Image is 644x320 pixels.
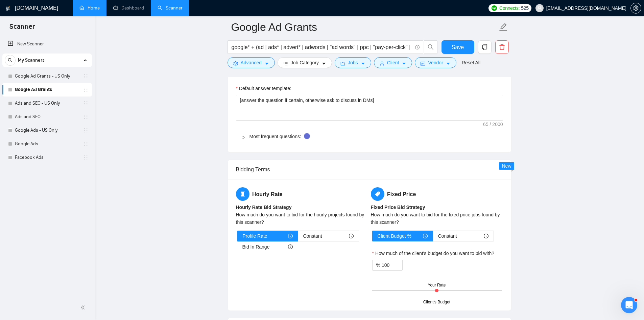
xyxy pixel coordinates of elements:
[233,61,238,66] span: setting
[15,124,79,137] a: Google Ads - US Only
[423,299,450,305] div: Client's Budget
[378,231,411,241] span: Client Budget %
[242,242,270,252] span: Bid In Range
[158,5,183,11] a: searchScanner
[15,83,79,97] a: Google Ad Grants
[283,61,288,66] span: bars
[83,87,89,92] span: holder
[478,44,491,50] span: copy
[371,187,503,201] h5: Fixed Price
[291,59,319,66] span: Job Category
[288,234,293,238] span: info-circle
[348,59,358,66] span: Jobs
[83,73,89,79] span: holder
[15,110,79,124] a: Ads and SEO
[428,282,446,289] div: Your Rate
[415,45,420,49] span: info-circle
[382,260,402,270] input: How much of the client's budget do you want to bid with?
[236,187,249,201] span: hourglass
[630,5,641,11] a: setting
[241,59,262,66] span: Advanced
[228,57,275,68] button: settingAdvancedcaret-down
[499,4,520,12] span: Connects:
[402,61,406,66] span: caret-down
[424,40,437,54] button: search
[79,5,100,11] a: homeHome
[15,151,79,164] a: Facebook Ads
[321,61,326,66] span: caret-down
[4,22,40,36] span: Scanner
[83,128,89,133] span: holder
[264,61,269,66] span: caret-down
[492,5,497,11] img: upwork-logo.png
[241,135,245,140] span: right
[521,4,528,12] span: 525
[232,43,412,51] input: Search Freelance Jobs...
[478,40,492,54] button: copy
[236,95,503,121] textarea: Default answer template:
[380,61,384,66] span: user
[423,234,428,238] span: info-circle
[438,231,457,241] span: Constant
[630,3,641,14] button: setting
[631,5,641,11] span: setting
[446,61,451,66] span: caret-down
[83,141,89,147] span: holder
[335,57,371,68] button: folderJobscaret-down
[236,85,291,92] label: Default answer template:
[442,40,474,54] button: Save
[236,205,292,210] b: Hourly Rate Bid Strategy
[452,43,464,51] span: Save
[361,61,365,66] span: caret-down
[18,54,45,67] span: My Scanners
[304,133,310,139] div: Tooltip anchor
[424,44,437,50] span: search
[372,250,495,257] label: How much of the client's budget do you want to bid with?
[15,69,79,83] a: Google Ad Grants - US Only
[8,37,87,51] a: New Scanner
[249,134,301,139] a: Most frequent questions:
[288,244,293,249] span: info-circle
[83,114,89,120] span: holder
[15,137,79,151] a: Google Ads
[340,61,345,66] span: folder
[83,155,89,160] span: holder
[349,234,354,238] span: info-circle
[484,234,488,238] span: info-circle
[428,59,443,66] span: Vendor
[371,205,425,210] b: Fixed Price Bid Strategy
[2,54,92,164] li: My Scanners
[113,5,144,11] a: dashboardDashboard
[371,211,503,226] div: How much do you want to bid for the fixed price jobs found by this scanner?
[462,59,480,66] a: Reset All
[6,3,10,14] img: logo
[415,57,456,68] button: idcardVendorcaret-down
[621,297,637,313] iframe: Intercom live chat
[243,231,267,241] span: Profile Rate
[236,211,368,226] div: How much do you want to bid for the hourly projects found by this scanner?
[387,59,399,66] span: Client
[496,44,508,50] span: delete
[5,55,16,66] button: search
[231,19,498,36] input: Scanner name...
[502,163,511,169] span: New
[15,97,79,110] a: Ads and SEO - US Only
[236,187,368,201] h5: Hourly Rate
[80,304,87,311] span: double-left
[371,187,384,201] span: tag
[236,160,503,179] div: Bidding Terms
[5,58,15,63] span: search
[537,6,542,10] span: user
[303,231,322,241] span: Constant
[495,40,509,54] button: delete
[83,101,89,106] span: holder
[2,37,92,51] li: New Scanner
[421,61,425,66] span: idcard
[499,23,508,31] span: edit
[278,57,332,68] button: barsJob Categorycaret-down
[236,129,503,144] div: Most frequent questions:
[374,57,412,68] button: userClientcaret-down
